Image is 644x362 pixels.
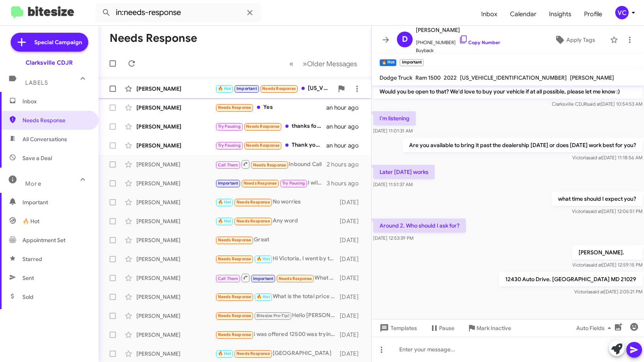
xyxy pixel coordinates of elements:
div: [DATE] [339,274,365,282]
div: Inbound Call [215,159,327,169]
div: [PERSON_NAME] [136,160,215,168]
span: [US_VEHICLE_IDENTIFICATION_NUMBER] [460,74,567,81]
p: what time should I expect you? [552,192,642,206]
small: Important [400,59,423,66]
p: [PERSON_NAME]. [572,245,642,259]
span: Victoria [DATE] 12:59:15 PM [572,262,642,268]
nav: Page navigation example [285,56,362,72]
a: Copy Number [459,39,500,45]
div: an hour ago [326,104,365,112]
span: 🔥 Hot [218,218,231,224]
div: [PERSON_NAME] [136,236,215,244]
span: [PERSON_NAME] [416,25,500,35]
div: thanks for following up [215,122,326,131]
span: Needs Response [218,332,251,337]
span: Buyback [416,47,500,54]
span: Needs Response [218,294,251,299]
div: [PERSON_NAME] [136,312,215,320]
div: Hi Victoria, I went by this past [DATE] [215,254,339,263]
span: All Conversations [22,135,67,143]
span: [PHONE_NUMBER] [416,35,500,47]
div: [DATE] [339,217,365,225]
p: Later [DATE] works [373,165,435,179]
div: 2 hours ago [327,160,365,168]
span: Appointment Set [22,236,65,244]
span: Needs Response [236,351,270,356]
div: [PERSON_NAME] [136,85,215,93]
p: I'm listening [373,111,416,125]
span: Needs Response [253,162,287,168]
span: Victoria [DATE] 2:05:21 PM [574,289,642,295]
span: Try Pausing [282,181,305,186]
span: said at [588,262,602,268]
div: [PERSON_NAME] [136,293,215,301]
div: Great [215,235,339,244]
span: [PERSON_NAME] [570,74,614,81]
span: Important [22,198,89,206]
a: Calendar [504,3,543,26]
div: [PERSON_NAME] [136,255,215,263]
span: Needs Response [236,218,270,224]
div: [PERSON_NAME] [136,142,215,149]
div: [DATE] [339,198,365,206]
div: VC [615,6,629,19]
span: Inbox [475,3,504,26]
span: Needs Response [246,143,279,148]
span: Important [253,276,274,281]
span: Labels [25,79,48,86]
div: [PERSON_NAME] [136,198,215,206]
button: Mark Inactive [461,321,517,335]
span: Try Pausing [218,143,241,148]
span: Sold [22,293,34,301]
span: Sent [22,274,34,282]
div: [PERSON_NAME] [136,104,215,112]
input: Search [95,3,261,22]
span: Special Campaign [34,38,82,46]
span: [DATE] 11:01:31 AM [373,128,413,134]
div: I will speak with my wife and get back to u [215,179,327,188]
div: [DATE] [339,312,365,320]
button: Apply Tags [542,33,606,47]
span: Important [236,86,257,91]
span: Needs Response [246,124,279,129]
span: Needs Response [218,237,251,243]
span: Call Them [218,162,238,168]
span: Needs Response [262,86,296,91]
span: » [303,59,307,69]
div: [PERSON_NAME] [136,331,215,339]
p: Around 2. Who should I ask for? [373,218,466,233]
div: [PERSON_NAME] [136,274,215,282]
span: 🔥 Hot [218,86,231,91]
span: Templates [378,321,417,335]
div: [PERSON_NAME] [136,350,215,358]
div: [DATE] [339,293,365,301]
h1: Needs Response [110,32,197,45]
button: Pause [423,321,461,335]
a: Profile [578,3,609,26]
span: Apply Tags [566,33,595,47]
div: Hello [PERSON_NAME], I asked the team for a pre purchase inspection. But never heard back. I can'... [215,311,339,320]
span: More [25,180,41,187]
button: Auto Fields [570,321,620,335]
p: 12430 Auto Drive. [GEOGRAPHIC_DATA] MD 21029 [499,272,642,286]
span: [DATE] 11:51:37 AM [373,181,413,187]
a: Insights [543,3,578,26]
button: VC [609,6,635,19]
div: [DATE] [339,255,365,263]
span: Bitesize Pro-Tip! [257,313,289,318]
div: [DATE] [339,331,365,339]
span: Inbox [22,97,89,105]
div: Any word [215,216,339,226]
span: D [402,33,408,46]
span: Try Pausing [218,124,241,129]
span: Needs Response [244,181,277,186]
span: Needs Response [218,313,251,318]
a: Special Campaign [11,33,88,52]
span: Pause [439,321,454,335]
div: i was offered 12500 was trying to get 14500 and trying to get a little better deal since im tryin... [215,330,339,339]
div: [PERSON_NAME] [136,217,215,225]
span: 🔥 Hot [257,294,270,299]
span: Save a Deal [22,154,52,162]
span: said at [588,208,602,214]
